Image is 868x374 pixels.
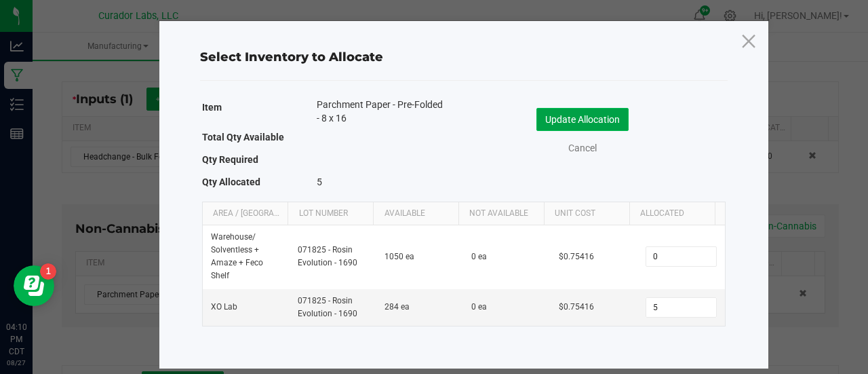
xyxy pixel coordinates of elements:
[544,202,629,225] th: Unit Cost
[458,202,544,225] th: Not Available
[290,289,376,326] td: 071825 - Rosin Evolution - 1690
[202,128,284,147] label: Total Qty Available
[384,302,410,312] span: 284 ea
[471,302,487,312] span: 0 ea
[536,108,629,131] button: Update Allocation
[14,265,54,306] iframe: Resource center
[317,176,322,187] span: 5
[203,202,288,225] th: Area / [GEOGRAPHIC_DATA]
[200,50,383,64] span: Select Inventory to Allocate
[40,263,56,280] iframe: Resource center unread badge
[288,202,373,225] th: Lot Number
[211,302,237,312] span: XO Lab
[202,150,258,169] label: Qty Required
[559,302,594,312] span: $0.75416
[202,172,260,191] label: Qty Allocated
[317,98,443,125] span: Parchment Paper - Pre-Folded - 8 x 16
[211,232,263,281] span: Warehouse / Solventless + Amaze + Feco Shelf
[384,252,414,261] span: 1050 ea
[559,252,594,261] span: $0.75416
[373,202,458,225] th: Available
[471,252,487,261] span: 0 ea
[555,141,610,155] a: Cancel
[629,202,715,225] th: Allocated
[202,98,222,117] label: Item
[290,225,376,289] td: 071825 - Rosin Evolution - 1690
